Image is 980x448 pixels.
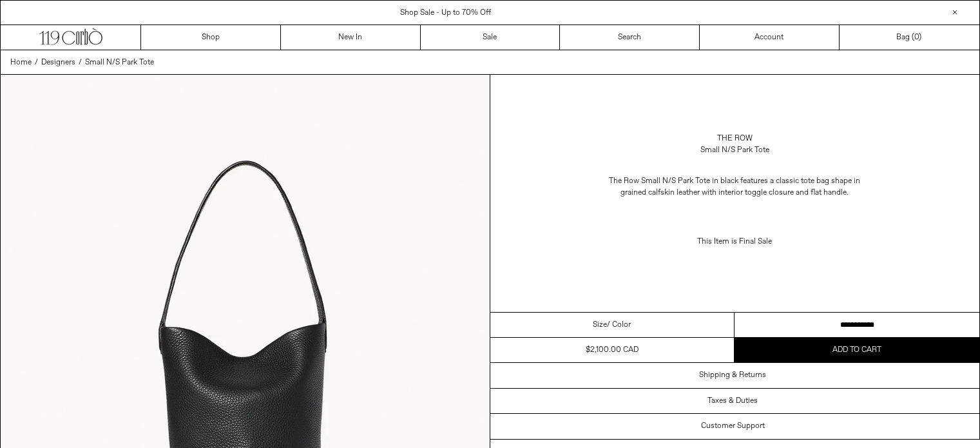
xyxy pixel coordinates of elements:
[281,25,421,50] a: New In
[141,25,281,50] a: Shop
[914,32,921,43] span: )
[586,344,639,356] div: $2,100.00 CAD
[41,57,75,68] a: Designers
[914,32,919,43] span: 0
[700,25,840,50] a: Account
[85,57,154,68] span: Small N/S Park Tote
[700,144,769,156] div: Small N/S Park Tote
[10,57,32,68] a: Home
[832,345,881,355] span: Add to cart
[10,57,32,68] span: Home
[85,57,154,68] a: Small N/S Park Tote
[717,133,753,144] a: The Row
[35,57,38,68] span: /
[421,25,561,50] a: Sale
[607,319,631,331] span: / Color
[697,237,772,247] span: This Item is Final Sale
[840,25,979,50] a: Bag ()
[707,396,758,405] h3: Taxes & Duties
[560,25,700,50] a: Search
[701,422,765,431] h3: Customer Support
[606,169,863,205] p: The Row Small N/S Park Tote in black features a c
[79,57,82,68] span: /
[41,57,75,68] span: Designers
[400,8,491,18] a: Shop Sale - Up to 70% Off
[699,371,766,380] h3: Shipping & Returns
[593,319,607,331] span: Size
[735,338,979,362] button: Add to cart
